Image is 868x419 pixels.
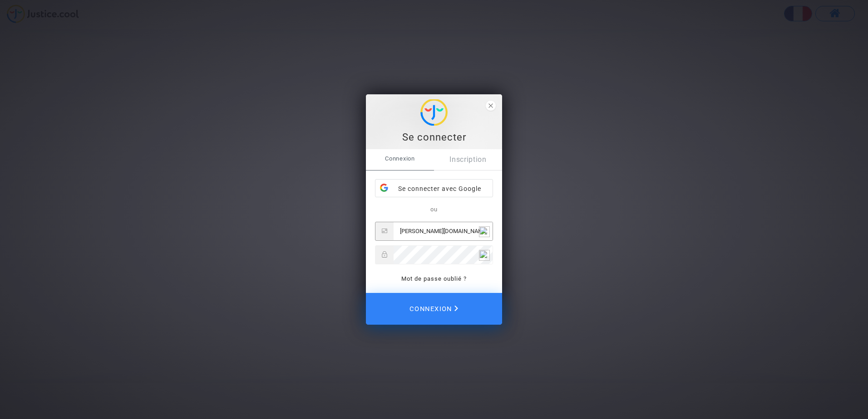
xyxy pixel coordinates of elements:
[366,293,502,325] button: Connexion
[486,101,496,111] span: close
[371,131,497,144] div: Se connecter
[401,275,467,282] a: Mot de passe oublié ?
[394,246,493,264] input: Password
[375,180,493,198] div: Se connecter avec Google
[479,226,490,237] img: npw-badge-icon-locked.svg
[430,206,438,213] span: ou
[434,149,502,170] a: Inscription
[394,222,493,240] input: Email
[409,299,458,319] span: Connexion
[366,149,434,168] span: Connexion
[479,250,490,261] img: npw-badge-icon-locked.svg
